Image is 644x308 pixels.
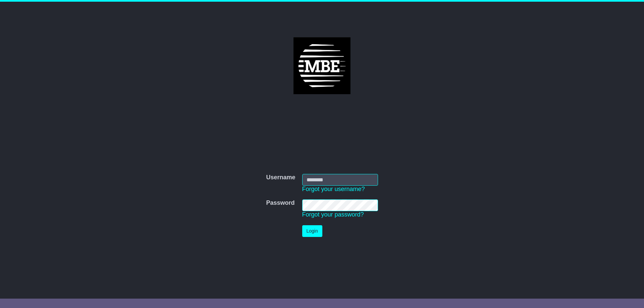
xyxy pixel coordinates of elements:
[302,211,364,218] a: Forgot your password?
[266,199,294,207] label: Password
[293,37,351,94] img: MBE Parramatta
[302,225,322,237] button: Login
[302,186,365,192] a: Forgot your username?
[266,174,295,181] label: Username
